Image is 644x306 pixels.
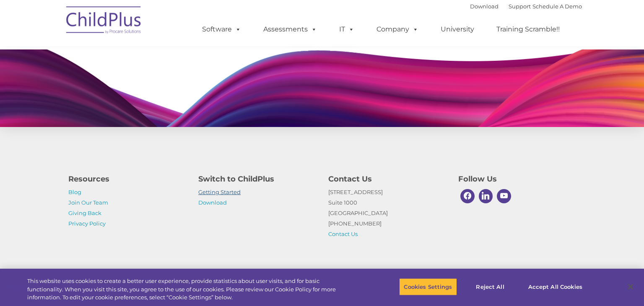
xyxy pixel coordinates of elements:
h4: Resources [68,173,186,185]
h4: Follow Us [458,173,576,185]
a: Join Our Team [68,199,108,206]
a: Company [368,21,427,38]
a: Download [470,3,499,10]
a: Privacy Policy [68,220,106,227]
button: Reject All [464,278,517,296]
a: Linkedin [477,187,495,205]
button: Accept All Cookies [524,278,587,296]
a: Getting Started [198,189,241,195]
h4: Switch to ChildPlus [198,173,316,185]
a: University [432,21,483,38]
a: Support [509,3,531,10]
a: Contact Us [328,231,358,237]
h4: Contact Us [328,173,446,185]
div: This website uses cookies to create a better user experience, provide statistics about user visit... [27,277,354,302]
button: Close [621,277,640,296]
a: Download [198,199,227,206]
a: Software [194,21,249,38]
a: Giving Back [68,210,101,216]
img: ChildPlus by Procare Solutions [62,0,146,42]
font: | [470,3,582,10]
a: Blog [68,189,81,195]
a: Training Scramble!! [488,21,568,38]
a: IT [331,21,363,38]
p: [STREET_ADDRESS] Suite 1000 [GEOGRAPHIC_DATA] [PHONE_NUMBER] [328,187,446,239]
a: Youtube [495,187,513,205]
span: SIGN UP FOR A GROUP DEMO [290,23,358,49]
a: Facebook [458,187,477,205]
a: Assessments [255,21,325,38]
button: Cookies Settings [399,278,457,296]
a: Schedule A Demo [532,3,582,10]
